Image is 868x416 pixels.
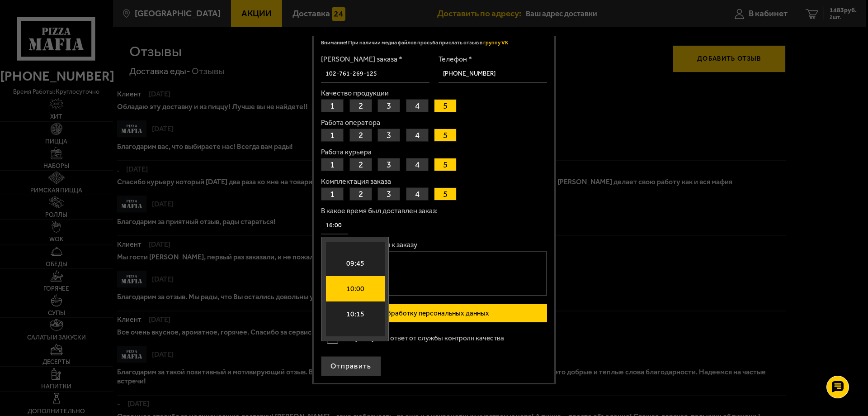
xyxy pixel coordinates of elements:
label: Работа курьера [321,148,547,156]
button: 4 [406,187,429,201]
label: Хочу получить ответ от службы контроля качества [321,329,547,347]
label: Согласен на обработку персональных данных [321,304,547,322]
button: 4 [406,99,429,112]
button: 1 [321,129,344,142]
button: 2 [349,129,372,142]
li: 10:30 [326,327,385,352]
button: 5 [434,158,457,171]
button: 4 [406,129,429,142]
button: 5 [434,129,457,142]
label: Телефон * [439,56,547,63]
button: 3 [377,99,400,112]
button: Отправить [321,356,381,376]
button: 4 [406,158,429,171]
input: +7( [439,65,547,83]
button: 2 [349,158,372,171]
button: 2 [349,187,372,201]
button: 2 [349,99,372,112]
button: 1 [321,99,344,112]
button: 1 [321,187,344,201]
button: 3 [377,158,400,171]
label: Работа оператора [321,119,547,126]
label: Комплектация заказа [321,178,547,185]
button: 5 [434,99,457,112]
li: 10:00 [326,276,385,301]
button: 5 [434,187,457,201]
li: 09:45 [326,251,385,276]
button: 3 [377,187,400,201]
textarea: ТЕСТ 5 [321,251,547,296]
input: 00:00 [321,217,348,234]
label: Общий комментарий к заказу [321,241,547,249]
button: 3 [377,129,400,142]
p: Внимание! При наличии медиа файлов просьба прислать отзыв в [321,39,547,47]
label: Качество продукции [321,90,547,97]
li: 10:15 [326,301,385,327]
label: В какое время был доставлен заказ: [321,207,547,215]
input: 925- [321,65,429,83]
label: [PERSON_NAME] заказа * [321,56,429,63]
a: группу VK [483,39,508,46]
button: 1 [321,158,344,171]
